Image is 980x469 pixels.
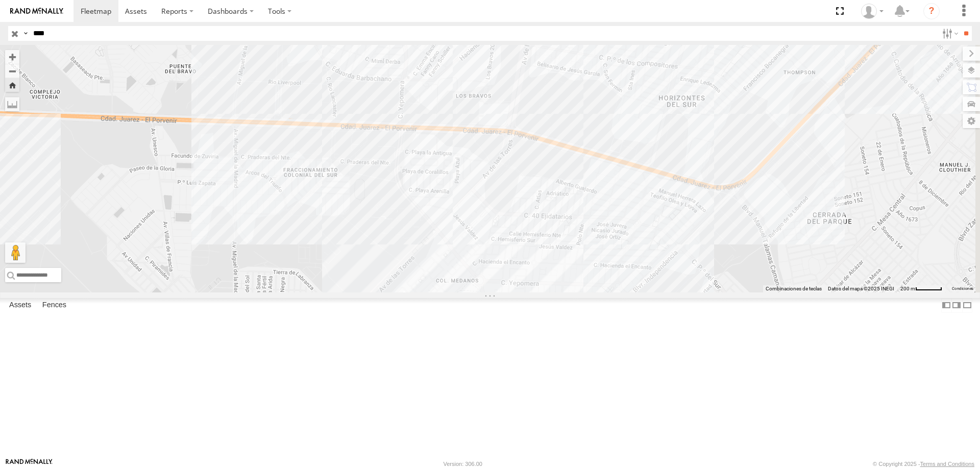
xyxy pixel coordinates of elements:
button: Zoom Home [5,78,19,92]
label: Fences [37,298,71,312]
label: Search Query [21,26,30,41]
label: Assets [4,298,36,312]
label: Hide Summary Table [962,298,972,313]
label: Measure [5,97,19,111]
button: Escala del mapa: 200 m por 49 píxeles [897,285,945,292]
label: Map Settings [963,114,980,128]
label: Dock Summary Table to the Left [941,298,951,313]
img: rand-logo.svg [10,8,63,15]
label: Dock Summary Table to the Right [951,298,962,313]
button: Arrastra el hombrecito naranja al mapa para abrir Street View [5,242,26,263]
i: ? [923,3,940,19]
a: Condiciones (se abre en una nueva pestaña) [952,287,973,291]
div: © Copyright 2025 - [873,461,974,467]
a: Terms and Conditions [920,461,974,467]
span: 200 m [900,286,915,291]
button: Zoom out [5,64,19,78]
span: Datos del mapa ©2025 INEGI [828,286,894,291]
button: Zoom in [5,50,19,64]
button: Combinaciones de teclas [766,285,822,292]
label: Search Filter Options [938,26,960,41]
div: MANUEL HERNANDEZ [857,4,887,19]
a: Visit our Website [6,459,53,469]
div: Version: 306.00 [444,461,482,467]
